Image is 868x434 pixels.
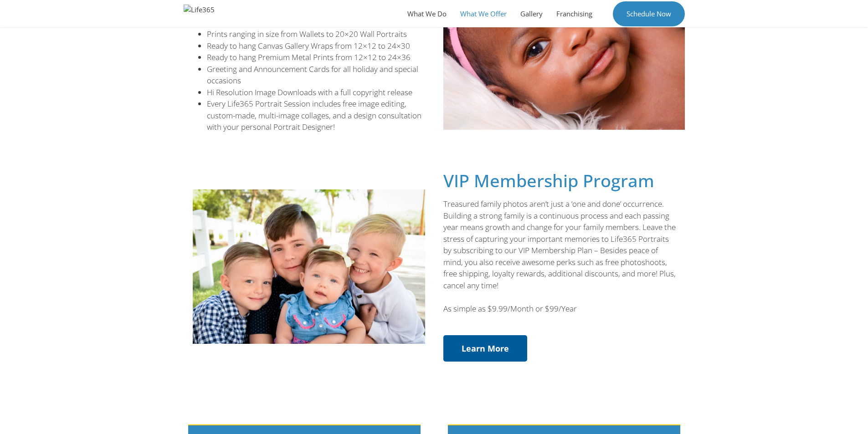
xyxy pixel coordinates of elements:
[613,1,685,26] a: Schedule Now
[462,344,509,352] span: Learn More
[443,172,676,189] h2: VIP Membership Program
[443,303,676,315] p: As simple as $9.99/Month or $99/Year
[207,87,425,98] li: Hi Resolution Image Downloads with a full copyright release
[443,198,676,291] p: Treasured family photos aren’t just a ‘one and done’ occurrence. Building a strong family is a co...
[207,98,425,133] li: Every Life365 Portrait Session includes free image editing, custom-made, multi-image collages, an...
[207,51,425,63] li: Ready to hang Premium Metal Prints from 12×12 to 24×36
[207,40,425,52] li: Ready to hang Canvas Gallery Wraps from 12×12 to 24×30
[207,28,425,40] li: Prints ranging in size from Wallets to 20×20 Wall Portraits
[443,335,527,362] a: Learn More
[207,63,425,87] li: Greeting and Announcement Cards for all holiday and special occasions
